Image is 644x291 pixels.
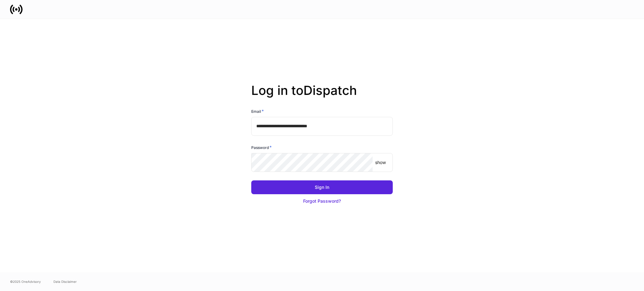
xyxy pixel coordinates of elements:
h6: Password [251,144,272,151]
div: Forgot Password? [303,198,341,204]
div: Sign In [315,184,329,190]
button: Sign In [251,180,393,194]
p: show [375,159,386,166]
h2: Log in to Dispatch [251,83,393,108]
a: Data Disclaimer [53,279,77,284]
button: Forgot Password? [251,194,393,208]
span: © 2025 OneAdvisory [10,279,41,284]
h6: Email [251,108,264,114]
